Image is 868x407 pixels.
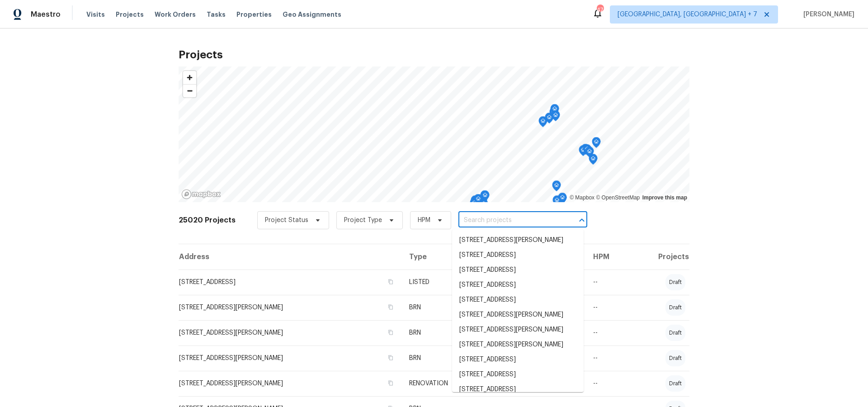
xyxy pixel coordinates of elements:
div: Map marker [474,194,483,208]
div: draft [665,350,685,366]
div: Map marker [583,144,592,158]
li: [STREET_ADDRESS] [452,367,584,382]
div: Map marker [481,190,490,204]
th: Address [179,244,402,270]
span: Zoom out [183,85,196,97]
button: Zoom out [183,84,196,97]
span: Properties [236,10,272,19]
div: Map marker [471,195,480,209]
td: RENOVATION [402,371,473,396]
div: Map marker [550,104,559,118]
div: Map marker [480,190,489,204]
div: Map marker [479,199,488,213]
td: LISTED [402,270,473,295]
div: draft [665,325,685,341]
td: [STREET_ADDRESS][PERSON_NAME] [179,320,402,345]
div: Map marker [558,193,567,207]
div: Map marker [549,107,558,121]
button: Copy Address [387,354,395,362]
li: [STREET_ADDRESS] [452,248,584,263]
span: HPM [418,216,430,225]
span: Visits [86,10,105,19]
li: [STREET_ADDRESS] [452,293,584,308]
td: [STREET_ADDRESS][PERSON_NAME] [179,345,402,371]
button: Copy Address [387,278,395,286]
button: Zoom in [183,71,196,84]
div: Map marker [579,145,588,159]
h2: 25020 Projects [179,216,236,225]
a: OpenStreetMap [596,194,640,201]
button: Copy Address [387,328,395,336]
button: Close [576,214,588,227]
span: Project Status [265,216,308,225]
li: [STREET_ADDRESS] [452,278,584,293]
td: -- [586,371,627,396]
div: 47 [597,5,603,14]
li: [STREET_ADDRESS][PERSON_NAME] [452,233,584,248]
th: HPM [586,244,627,270]
li: [STREET_ADDRESS][PERSON_NAME] [452,322,584,337]
span: Geo Assignments [283,10,341,19]
div: Map marker [585,147,594,161]
div: Map marker [538,116,547,130]
span: Tasks [207,11,226,18]
span: Project Type [344,216,382,225]
div: Map marker [545,113,554,127]
div: Map marker [592,137,601,151]
li: [STREET_ADDRESS] [452,382,584,397]
canvas: Map [179,66,689,202]
a: Mapbox [570,194,594,201]
div: Map marker [470,198,479,212]
span: Projects [116,10,144,19]
a: Improve this map [642,194,687,201]
li: [STREET_ADDRESS] [452,352,584,367]
li: [STREET_ADDRESS][PERSON_NAME] [452,308,584,322]
span: [PERSON_NAME] [800,10,854,19]
div: Map marker [552,195,561,209]
td: -- [586,345,627,371]
div: Map marker [589,154,598,168]
td: BRN [402,345,473,371]
input: Search projects [458,213,562,227]
a: Mapbox homepage [181,189,221,199]
button: Copy Address [387,303,395,311]
div: Map marker [551,110,560,124]
td: -- [586,295,627,320]
li: [STREET_ADDRESS] [452,263,584,278]
div: draft [665,299,685,316]
td: BRN [402,295,473,320]
div: draft [665,375,685,392]
th: Type [402,244,473,270]
td: BRN [402,320,473,345]
span: Work Orders [155,10,196,19]
td: [STREET_ADDRESS][PERSON_NAME] [179,295,402,320]
button: Copy Address [387,379,395,387]
td: -- [586,270,627,295]
th: Projects [627,244,689,270]
div: Map marker [581,144,590,158]
td: -- [586,320,627,345]
div: Map marker [473,194,482,208]
td: [STREET_ADDRESS][PERSON_NAME] [179,371,402,396]
span: Maestro [31,10,61,19]
h2: Projects [179,50,689,59]
li: [STREET_ADDRESS][PERSON_NAME] [452,337,584,352]
div: Map marker [552,180,561,194]
div: draft [665,274,685,290]
td: [STREET_ADDRESS] [179,270,402,295]
span: [GEOGRAPHIC_DATA], [GEOGRAPHIC_DATA] + 7 [618,10,757,19]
